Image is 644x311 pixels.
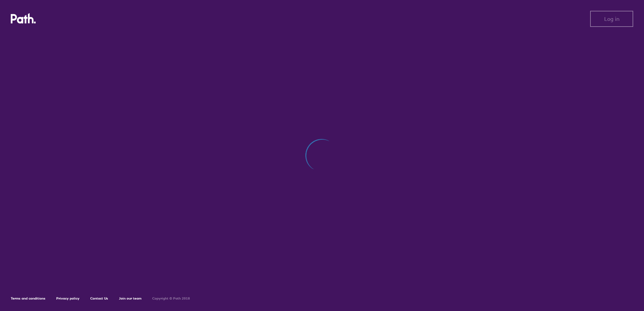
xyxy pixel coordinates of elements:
[119,296,141,301] a: Join our team
[90,296,108,301] a: Contact Us
[152,297,190,301] h6: Copyright © Path 2018
[56,296,79,301] a: Privacy policy
[11,296,45,301] a: Terms and conditions
[590,11,633,27] button: Log in
[604,16,619,22] span: Log in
